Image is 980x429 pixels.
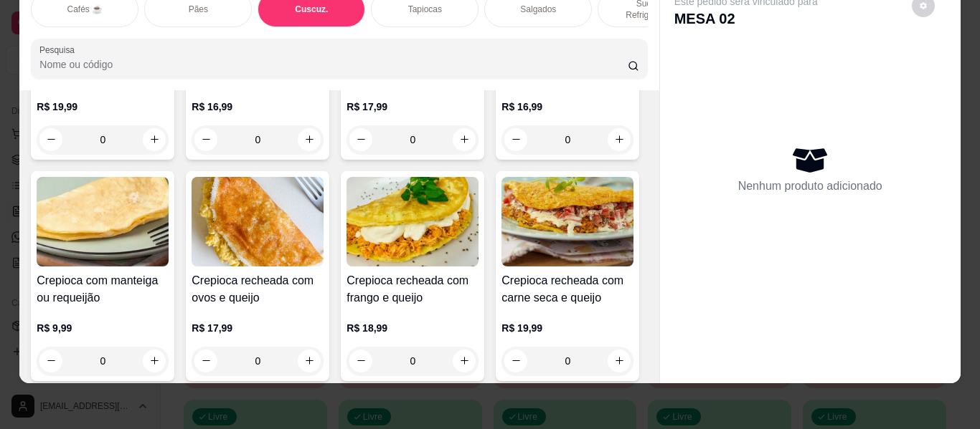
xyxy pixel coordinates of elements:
h4: Crepioca recheada com ovos e queijo [192,272,324,307]
h4: Crepioca recheada com frango e queijo [347,272,479,307]
button: increase-product-quantity [298,350,321,372]
h4: Crepioca recheada com carne seca e queijo [501,272,633,307]
p: R$ 16,99 [192,100,324,114]
button: decrease-product-quantity [349,350,372,372]
h4: Crepioca com manteiga ou requeijão [37,272,169,307]
button: decrease-product-quantity [39,128,62,151]
img: product-image [347,177,479,266]
button: increase-product-quantity [608,350,631,372]
button: decrease-product-quantity [39,350,62,372]
p: R$ 19,99 [37,100,169,114]
p: R$ 17,99 [347,100,479,114]
img: product-image [501,177,633,266]
p: R$ 16,99 [501,100,633,114]
p: Salgados [520,4,556,15]
p: Cuscuz. [295,4,328,15]
button: increase-product-quantity [453,128,476,151]
p: R$ 9,99 [37,321,169,335]
button: increase-product-quantity [143,350,166,372]
img: product-image [192,177,324,266]
button: increase-product-quantity [608,128,631,151]
button: increase-product-quantity [453,350,476,372]
p: R$ 18,99 [347,321,479,335]
p: R$ 17,99 [192,321,324,335]
p: Cafés ☕ [67,4,103,15]
input: Pesquisa [39,57,628,72]
p: Tapiocas [408,4,442,15]
button: decrease-product-quantity [349,128,372,151]
button: increase-product-quantity [143,128,166,151]
button: decrease-product-quantity [194,350,217,372]
p: R$ 19,99 [501,321,633,335]
label: Pesquisa [39,44,80,56]
button: decrease-product-quantity [194,128,217,151]
p: MESA 02 [674,9,818,29]
button: decrease-product-quantity [504,350,527,372]
p: Pães [189,4,208,15]
button: decrease-product-quantity [504,128,527,151]
p: Nenhum produto adicionado [738,178,882,195]
button: increase-product-quantity [298,128,321,151]
img: product-image [37,177,169,266]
